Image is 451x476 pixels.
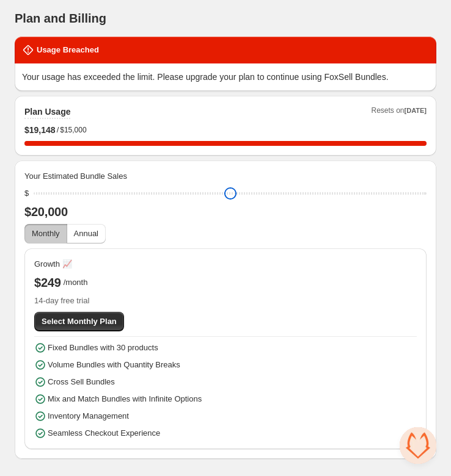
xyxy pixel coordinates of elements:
span: Inventory Management [48,410,129,422]
div: $ [24,187,29,200]
div: Open chat [400,427,436,464]
span: 14-day free trial [34,295,417,307]
span: Fixed Bundles with 30 products [48,342,158,354]
span: Annual [74,229,98,238]
span: $15,000 [60,125,86,135]
span: Cross Sell Bundles [48,376,115,388]
div: / [24,124,427,136]
span: Your Estimated Bundle Sales [24,170,127,182]
h1: Plan and Billing [15,11,106,26]
span: Seamless Checkout Experience [48,427,160,439]
button: Monthly [24,224,67,243]
span: Volume Bundles with Quantity Breaks [48,359,180,371]
span: $ 19,148 [24,124,56,136]
span: Growth 📈 [34,258,72,270]
button: Select Monthly Plan [34,312,124,331]
span: Your usage has exceeded the limit. Please upgrade your plan to continue using FoxSell Bundles. [22,72,389,82]
span: /month [64,276,88,289]
span: $249 [34,275,61,290]
span: Resets on [372,106,427,119]
span: Select Monthly Plan [42,316,117,328]
span: Mix and Match Bundles with Infinite Options [48,393,202,405]
span: [DATE] [405,107,427,114]
button: Annual [67,224,106,243]
span: Monthly [32,229,60,238]
h2: Usage Breached [37,44,99,56]
h2: $20,000 [24,204,427,219]
h2: Plan Usage [24,106,70,118]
